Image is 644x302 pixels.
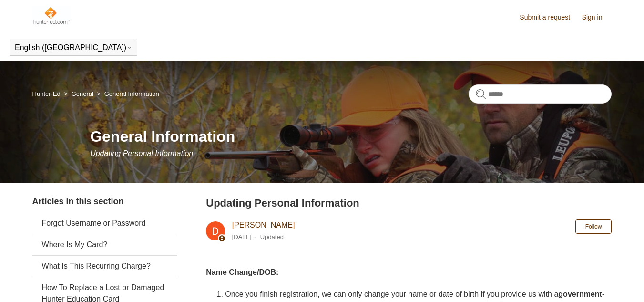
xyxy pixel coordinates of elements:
img: Hunter-Ed Help Center home page [32,6,71,25]
li: General [62,90,95,97]
a: [PERSON_NAME] [232,221,295,229]
span: Updating Personal Information [90,149,193,157]
time: 03/04/2024, 11:02 [232,233,252,240]
a: General [72,90,93,97]
input: Search [469,84,612,104]
a: What Is This Recurring Charge? [32,256,177,277]
button: English ([GEOGRAPHIC_DATA]) [15,43,132,52]
li: General Information [95,90,159,97]
a: Forgot Username or Password [32,213,177,234]
a: Hunter-Ed [32,90,61,97]
div: Live chat [612,270,637,295]
a: General Information [104,90,159,97]
strong: Name Change/DOB: [206,268,278,276]
h1: General Information [90,125,612,148]
li: Hunter-Ed [32,90,62,97]
a: Sign in [582,12,612,22]
a: Submit a request [520,12,580,22]
li: Updated [260,233,284,240]
span: Articles in this section [32,197,124,206]
a: Where Is My Card? [32,234,177,255]
button: Follow Article [575,219,612,234]
h2: Updating Personal Information [206,195,612,211]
